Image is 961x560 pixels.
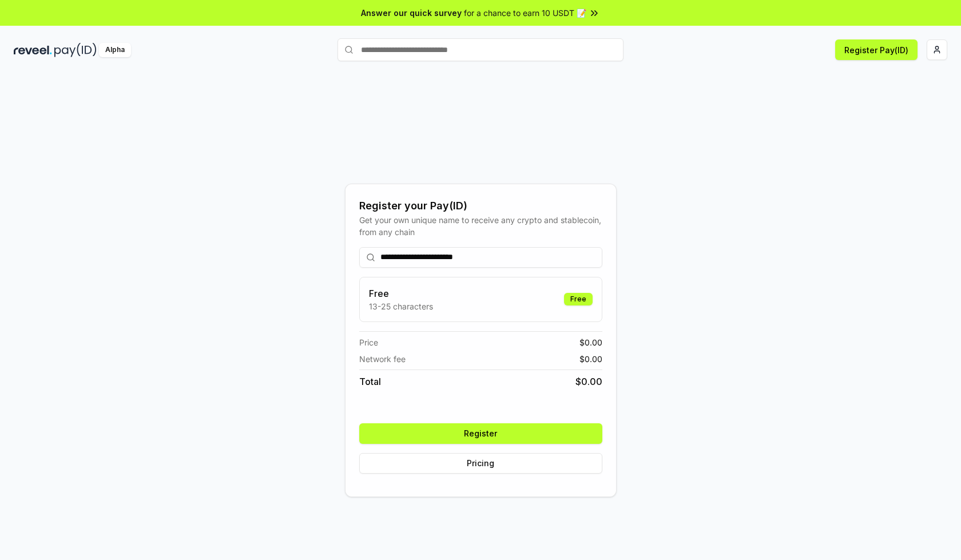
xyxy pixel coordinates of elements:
span: $ 0.00 [579,353,602,365]
button: Register Pay(ID) [835,39,918,60]
span: for a chance to earn 10 USDT 📝 [464,7,586,19]
span: $ 0.00 [579,336,602,348]
p: 13-25 characters [369,300,433,312]
div: Free [564,293,593,305]
button: Register [359,423,602,444]
h3: Free [369,287,433,300]
div: Alpha [99,43,131,57]
span: $ 0.00 [575,375,602,388]
span: Network fee [359,353,406,365]
div: Register your Pay(ID) [359,198,602,214]
div: Get your own unique name to receive any crypto and stablecoin, from any chain [359,214,602,238]
img: pay_id [54,43,97,57]
span: Answer our quick survey [361,7,462,19]
img: reveel_dark [14,43,52,57]
span: Price [359,336,378,348]
span: Total [359,375,381,388]
button: Pricing [359,453,602,474]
